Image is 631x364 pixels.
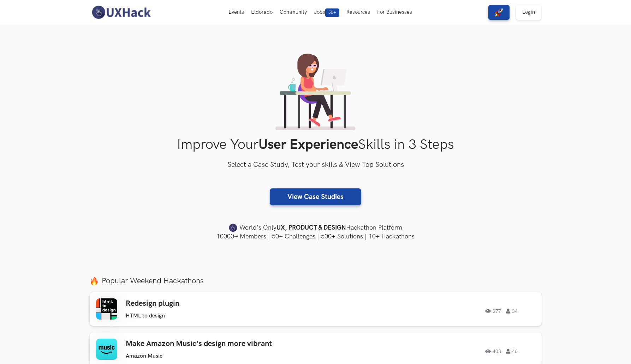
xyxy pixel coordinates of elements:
li: HTML to design [126,313,165,319]
img: fire.png [90,277,99,285]
img: lady working on laptop [275,54,356,130]
h3: Select a Case Study, Test your skills & View Top Solutions [90,159,542,171]
span: 46 [506,349,518,354]
h4: World's Only Hackathon Platform [90,223,542,233]
h1: Improve Your Skills in 3 Steps [90,136,542,153]
a: View Case Studies [270,188,361,205]
a: Redesign plugin HTML to design 277 34 [90,292,542,326]
a: Login [516,5,541,20]
img: uxhack-favicon-image.png [229,223,237,232]
strong: User Experience [258,136,358,153]
label: Popular Weekend Hackathons [90,276,542,286]
span: 403 [485,349,501,354]
img: UXHack-logo.png [90,5,153,20]
img: rocket [495,8,503,17]
span: 50+ [325,8,339,17]
h4: 10000+ Members | 50+ Challenges | 500+ Solutions | 10+ Hackathons [90,232,542,241]
li: Amazon Music [126,353,162,359]
h3: Make Amazon Music's design more vibrant [126,339,326,348]
span: 277 [485,309,501,314]
strong: UX, PRODUCT & DESIGN [276,223,346,233]
span: 34 [506,309,518,314]
h3: Redesign plugin [126,299,326,308]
